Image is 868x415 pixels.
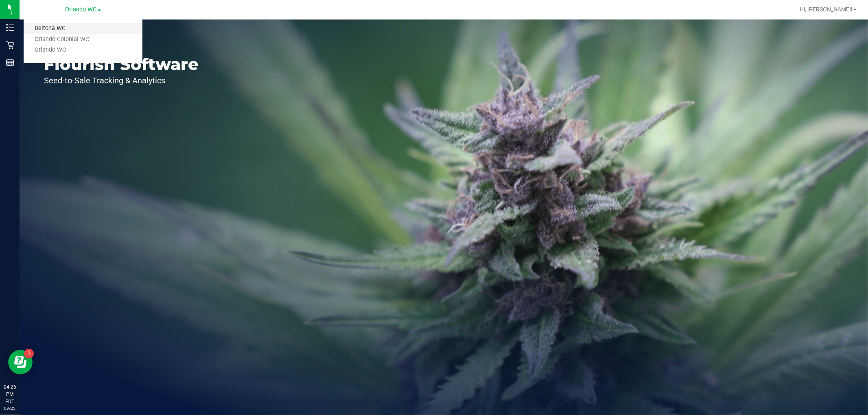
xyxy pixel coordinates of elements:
p: Seed-to-Sale Tracking & Analytics [44,76,199,85]
inline-svg: Retail [6,41,14,49]
a: Deltona WC [24,23,142,34]
p: 09/25 [4,405,16,411]
inline-svg: Inventory [6,24,14,32]
a: Orlando WC [24,45,142,56]
a: Orlando Colonial WC [24,34,142,45]
iframe: Resource center [8,350,33,374]
p: Flourish Software [44,56,199,72]
iframe: Resource center unread badge [24,349,34,359]
span: Hi, [PERSON_NAME]! [800,6,853,13]
p: 04:26 PM EDT [4,383,16,405]
span: Orlando WC [66,6,97,13]
inline-svg: Reports [6,59,14,67]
